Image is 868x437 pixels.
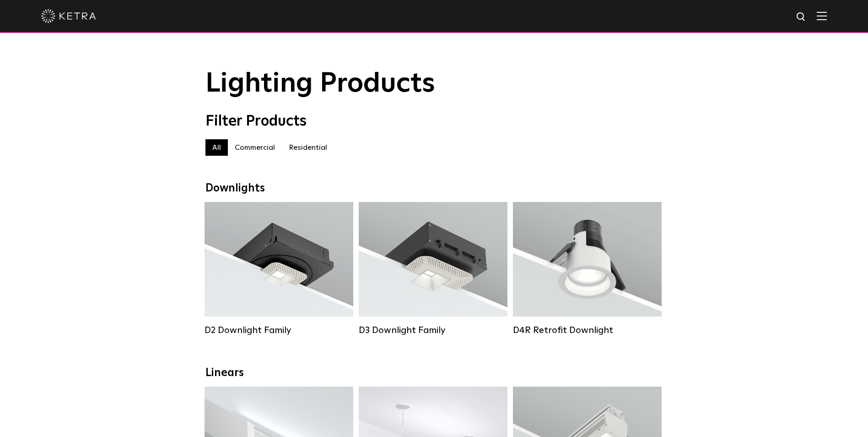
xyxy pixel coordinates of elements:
[205,139,228,156] label: All
[359,325,507,336] div: D3 Downlight Family
[282,139,334,156] label: Residential
[513,202,662,336] a: D4R Retrofit Downlight Lumen Output:800Colors:White / BlackBeam Angles:15° / 25° / 40° / 60°Watta...
[817,11,827,20] img: Hamburger%20Nav.svg
[359,202,507,336] a: D3 Downlight Family Lumen Output:700 / 900 / 1100Colors:White / Black / Silver / Bronze / Paintab...
[205,202,353,336] a: D2 Downlight Family Lumen Output:1200Colors:White / Black / Gloss Black / Silver / Bronze / Silve...
[513,325,662,336] div: D4R Retrofit Downlight
[205,70,435,98] span: Lighting Products
[205,366,663,380] div: Linears
[205,113,663,130] div: Filter Products
[205,182,663,195] div: Downlights
[796,11,807,23] img: search icon
[228,139,282,156] label: Commercial
[205,325,353,336] div: D2 Downlight Family
[41,9,96,23] img: ketra-logo-2019-white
